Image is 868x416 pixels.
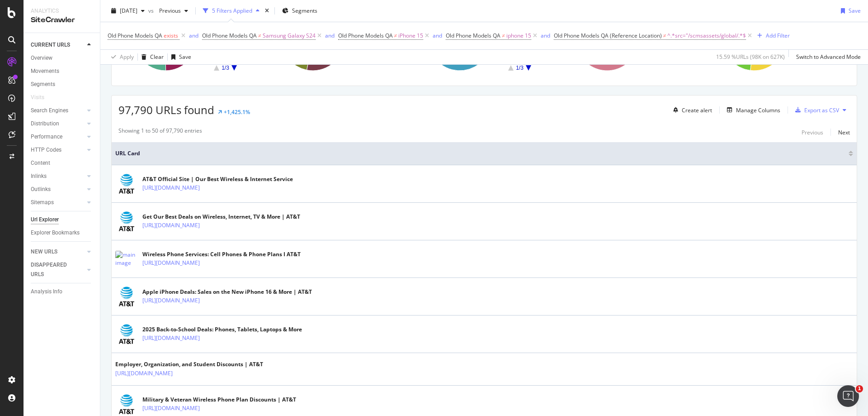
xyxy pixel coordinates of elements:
div: Save [179,53,191,61]
div: Create alert [682,106,712,114]
div: Showing 1 to 50 of 97,790 entries [118,127,202,138]
a: Performance [31,132,85,142]
div: Military & Veteran Wireless Phone Plan Discounts | AT&T [142,396,296,404]
div: and [325,32,335,39]
button: and [189,31,198,40]
text: 1/3 [222,65,229,71]
div: 15.59 % URLs ( 98K on 627K ) [716,53,785,61]
div: and [189,32,198,39]
iframe: Intercom live chat [837,385,859,407]
span: Old Phone Models QA [108,32,162,39]
button: [DATE] [108,4,148,18]
button: 5 Filters Applied [199,4,263,18]
a: DISAPPEARED URLS [31,260,85,279]
button: Next [838,127,850,138]
a: CURRENT URLS [31,40,85,50]
div: Inlinks [31,172,47,181]
a: Search Engines [31,106,85,115]
button: Previous [156,4,192,18]
button: Previous [802,127,823,138]
a: Visits [31,93,53,102]
button: Add Filter [754,30,790,41]
span: 1 [856,385,863,392]
button: and [325,31,335,40]
span: ^.*src="/scmsassets/global/.*$ [667,29,746,42]
div: 5 Filters Applied [212,7,252,14]
div: Visits [31,93,44,102]
div: CURRENT URLS [31,40,70,50]
a: [URL][DOMAIN_NAME] [142,258,200,268]
span: 2025 Aug. 10th [120,7,137,14]
img: main image [115,323,138,345]
a: Distribution [31,119,85,129]
div: and [541,32,550,39]
div: Save [849,7,861,14]
div: Analysis Info [31,287,62,296]
span: Segments [292,7,317,14]
div: +1,425.1% [224,108,250,116]
a: NEW URLS [31,247,85,257]
button: Segments [278,4,321,18]
div: Distribution [31,119,59,129]
a: Analysis Info [31,287,94,296]
div: Apple iPhone Deals: Sales on the New iPhone 16 & More | AT&T [142,288,312,296]
div: Sitemaps [31,198,54,207]
a: [URL][DOMAIN_NAME] [142,334,200,343]
a: Overview [31,53,94,63]
div: Movements [31,67,59,76]
span: Samsung Galaxy S24 [263,29,316,42]
a: Sitemaps [31,198,85,207]
div: Performance [31,132,62,142]
span: ≠ [663,32,666,39]
div: times [263,6,271,15]
button: Apply [108,50,134,64]
span: Old Phone Models QA [202,32,257,39]
img: main image [115,393,138,416]
img: main image [115,210,138,233]
a: Explorer Bookmarks [31,228,94,238]
div: Clear [150,53,164,61]
text: 1/3 [516,65,524,71]
a: Outlinks [31,185,85,194]
span: ≠ [394,32,397,39]
div: Outlinks [31,185,51,194]
div: DISAPPEARED URLS [31,260,76,279]
button: Clear [138,50,164,64]
div: Content [31,158,50,168]
button: Export as CSV [792,103,839,117]
a: [URL][DOMAIN_NAME] [142,404,200,413]
div: SiteCrawler [31,15,93,25]
span: iPhone 15 [398,29,423,42]
button: Create alert [670,103,712,117]
div: Overview [31,53,52,63]
div: Search Engines [31,106,68,115]
a: [URL][DOMAIN_NAME] [142,296,200,305]
span: Old Phone Models QA (Reference Location) [554,32,662,39]
a: HTTP Codes [31,145,85,155]
div: and [433,32,442,39]
div: Segments [31,80,55,89]
button: Switch to Advanced Mode [793,50,861,64]
img: main image [115,172,138,195]
div: NEW URLS [31,247,57,257]
div: Apply [120,53,134,61]
div: Employer, Organization, and Student Discounts | AT&T [115,360,263,368]
button: Save [837,4,861,18]
a: [URL][DOMAIN_NAME] [142,183,200,192]
div: Switch to Advanced Mode [796,53,861,61]
a: [URL][DOMAIN_NAME] [115,369,173,378]
div: 2025 Back-to-School Deals: Phones, Tablets, Laptops & More [142,325,302,334]
button: Manage Columns [723,105,780,115]
a: Content [31,158,94,168]
button: and [541,31,550,40]
div: Explorer Bookmarks [31,228,80,238]
div: AT&T Official Site | Our Best Wireless & Internet Service [142,175,293,183]
span: ≠ [502,32,505,39]
div: Manage Columns [736,106,780,114]
div: Export as CSV [804,106,839,114]
button: Save [168,50,191,64]
span: Old Phone Models QA [338,32,393,39]
img: main image [115,285,138,308]
span: iphone 15 [506,29,531,42]
span: URL Card [115,149,846,158]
